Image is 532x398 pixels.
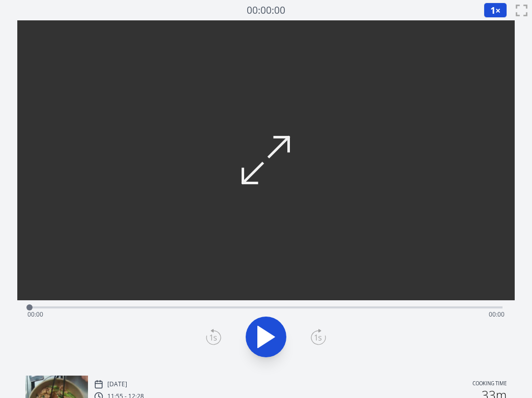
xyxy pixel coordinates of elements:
span: 00:00 [489,310,505,319]
a: 00:00:00 [247,3,285,18]
span: 1 [490,4,495,16]
p: [DATE] [107,380,127,388]
button: 1× [484,3,507,18]
p: Cooking time [472,380,507,389]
